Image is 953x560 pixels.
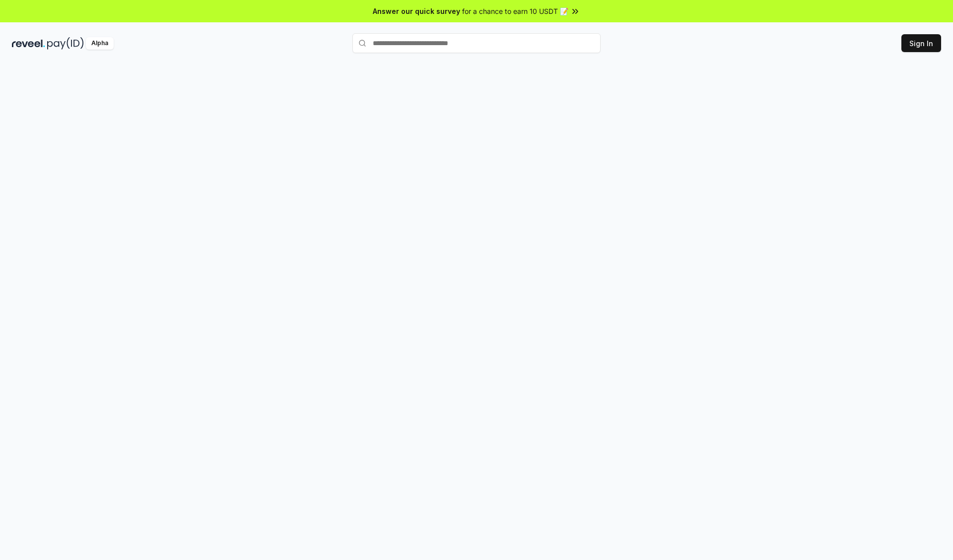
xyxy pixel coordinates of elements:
button: Sign In [901,34,941,52]
img: pay_id [47,37,84,50]
div: Alpha [86,37,114,50]
span: for a chance to earn 10 USDT 📝 [462,6,568,16]
img: reveel_dark [12,37,45,50]
span: Answer our quick survey [373,6,460,16]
